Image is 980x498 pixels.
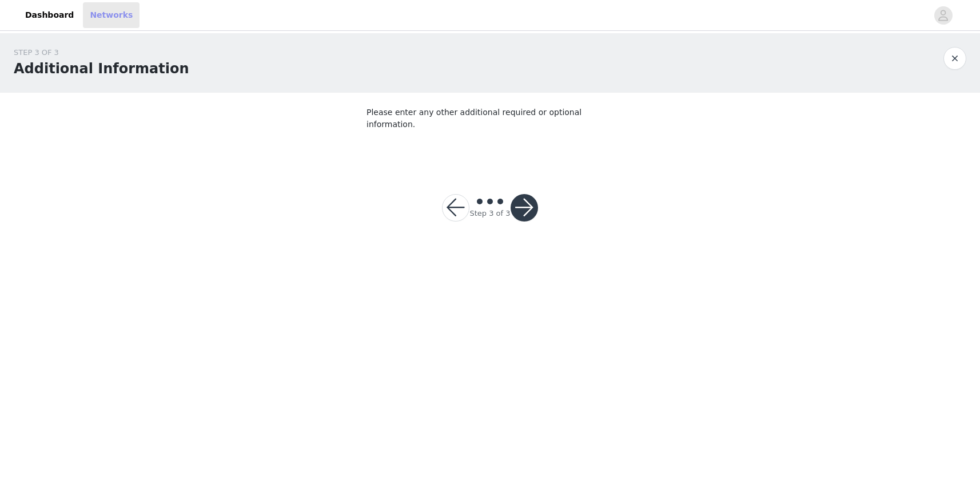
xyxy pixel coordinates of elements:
div: STEP 3 OF 3 [14,47,189,58]
a: Networks [83,2,140,28]
a: Dashboard [18,2,81,28]
div: Step 3 of 3 [469,208,510,219]
div: avatar [938,6,949,25]
p: Please enter any other additional required or optional information. [366,106,614,131]
h1: Additional Information [14,58,189,79]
